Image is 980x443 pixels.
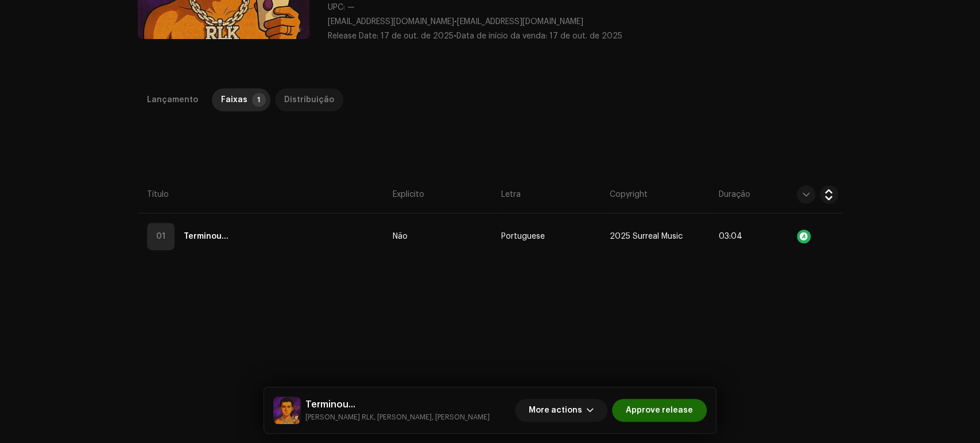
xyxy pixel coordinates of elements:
[515,399,607,422] button: More actions
[184,225,228,248] strong: Terminou...
[273,397,301,424] img: fa604f20-8cec-404d-941f-b87306e78922
[501,232,545,241] span: Portuguese
[626,399,693,422] span: Approve release
[393,189,424,200] span: Explícito
[610,189,648,200] span: Copyright
[252,93,266,107] p-badge: 1
[381,32,454,40] span: 17 de out. de 2025
[501,189,521,200] span: Letra
[529,399,582,422] span: More actions
[719,189,750,200] span: Duração
[305,398,490,411] h5: Terminou...
[147,88,198,111] div: Lançamento
[612,399,707,422] button: Approve release
[284,88,334,111] div: Distribuição
[393,232,408,241] span: Não
[328,32,456,40] span: •
[328,32,378,40] span: Release Date:
[221,88,247,111] div: Faixas
[456,32,547,40] span: Data de início da venda:
[719,232,742,240] span: 03:04
[305,411,490,423] small: Terminou...
[610,232,683,241] span: 2025 Surreal Music
[549,32,622,40] span: 17 de out. de 2025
